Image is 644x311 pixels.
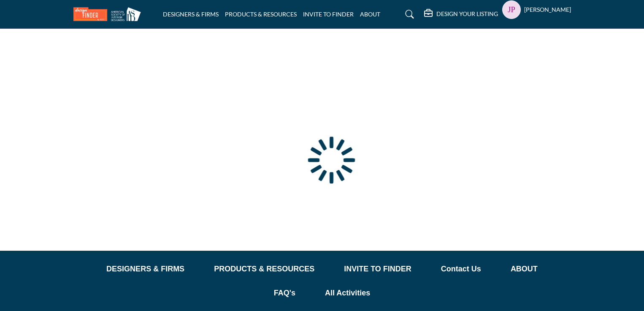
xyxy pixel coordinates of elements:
a: All Activities [325,287,370,299]
div: DESIGN YOUR LISTING [424,9,498,19]
a: FAQ's [274,287,295,299]
button: Show hide supplier dropdown [502,0,521,19]
a: ABOUT [360,11,380,18]
a: DESIGNERS & FIRMS [163,11,219,18]
a: Search [397,8,419,21]
a: INVITE TO FINDER [344,263,411,275]
h5: DESIGN YOUR LISTING [436,10,498,18]
img: Site Logo [73,7,145,21]
a: ABOUT [511,263,538,275]
a: DESIGNERS & FIRMS [106,263,184,275]
a: INVITE TO FINDER [303,11,354,18]
h5: [PERSON_NAME] [524,5,571,14]
a: Contact Us [441,263,481,275]
a: PRODUCTS & RESOURCES [214,263,314,275]
a: PRODUCTS & RESOURCES [225,11,297,18]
